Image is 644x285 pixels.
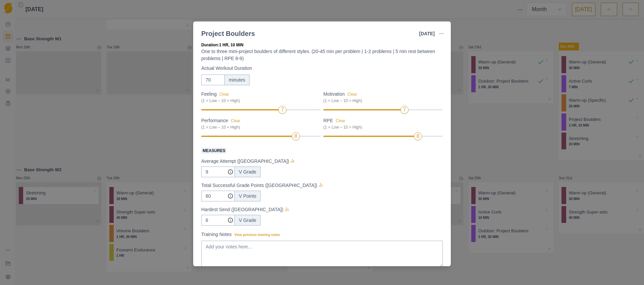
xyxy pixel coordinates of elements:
[219,92,229,97] button: Feeling(1 = Low – 10 = High)
[419,30,435,37] p: [DATE]
[201,98,317,104] div: (1 = Low – 10 = High)
[234,233,280,237] span: View previous training notes
[201,65,439,72] label: Actual Workout Duration
[234,191,261,201] div: V Points
[323,117,439,130] label: RPE
[294,132,297,140] div: 8
[224,75,250,85] div: minutes
[201,182,317,189] p: Total Successful Grade Points ([GEOGRAPHIC_DATA])
[231,118,240,123] button: Performance(1 = Low – 10 = High)
[336,118,345,123] button: RPE(1 = Low – 10 = High)
[201,91,317,104] label: Feeling
[201,48,443,62] p: One to three mini-project boulders of different styles. (20-45 min per problem | 1-2 problems | 5...
[201,29,255,39] div: Project Boulders
[201,42,443,48] p: Duration: 1 HR, 10 MIN
[201,231,439,238] label: Training Notes
[323,124,439,130] div: (1 = Low – 10 = High)
[323,98,439,104] div: (1 = Low – 10 = High)
[201,148,227,154] span: Measures
[201,117,317,130] label: Performance
[416,132,419,140] div: 8
[403,106,406,114] div: 7
[234,215,261,226] div: V Grade
[234,167,261,177] div: V Grade
[201,158,289,165] p: Average Attempt ([GEOGRAPHIC_DATA])
[323,91,439,104] label: Motivation
[201,124,317,130] div: (1 = Low – 10 = High)
[347,92,357,97] button: Motivation(1 = Low – 10 = High)
[281,106,284,114] div: 7
[201,206,283,213] p: Hardest Send ([GEOGRAPHIC_DATA])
